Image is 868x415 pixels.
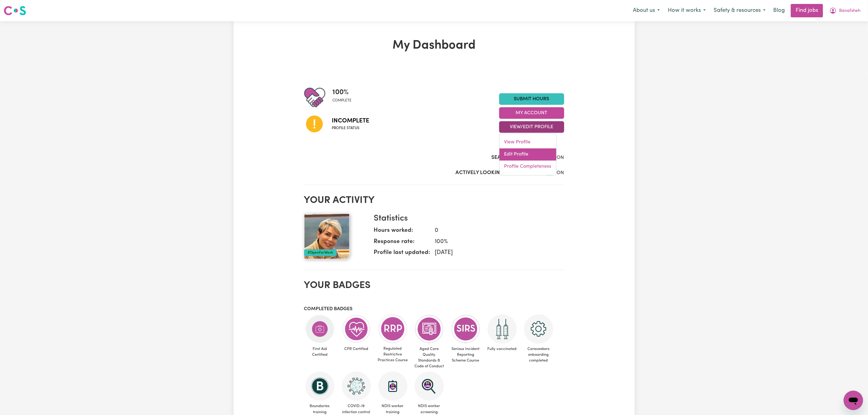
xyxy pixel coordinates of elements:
[4,4,26,18] a: Careseekers logo
[488,314,517,344] img: Care and support worker has received 2 doses of COVID-19 vaccine
[664,4,710,17] button: How it works
[451,314,480,344] img: CS Academy: Serious Incident Reporting Scheme course completed
[524,314,553,344] img: CS Academy: Careseekers Onboarding course completed
[378,372,407,401] img: CS Academy: Introduction to NDIS Worker Training course completed
[430,238,559,246] dd: 100 %
[304,344,336,360] span: First Aid Certified
[374,249,430,260] dt: Profile last updated:
[342,314,371,344] img: Care and support worker has completed CPR Certification
[839,8,860,14] span: Banafsheh
[825,4,864,17] button: My Account
[844,391,863,410] iframe: Button to launch messaging window, conversation in progress
[629,4,664,17] button: About us
[374,238,430,249] dt: Response rate:
[430,249,559,257] dd: [DATE]
[378,314,407,343] img: CS Academy: Regulated Restrictive Practices course completed
[456,169,537,177] label: Actively Looking for Clients
[332,116,369,125] span: Incomplete
[557,155,564,160] span: ON
[304,214,350,259] img: Your profile picture
[499,134,557,176] div: View/Edit Profile
[486,344,518,354] span: Fully vaccinated
[333,87,357,108] div: Profile completeness: 100%
[499,93,564,105] a: Submit Hours
[4,5,26,16] img: Careseekers logo
[305,314,335,344] img: Care and support worker has completed First Aid Certification
[413,344,445,372] span: Aged Care Quality Standards & Code of Conduct
[557,170,564,175] span: ON
[492,154,537,162] label: Search Visibility
[499,121,564,133] button: View/Edit Profile
[415,372,444,401] img: NDIS Worker Screening Verified
[415,314,444,344] img: CS Academy: Aged Care Quality Standards & Code of Conduct course completed
[499,149,556,161] a: Edit Profile
[304,249,337,256] div: #OpenForWork
[499,107,564,119] button: My Account
[342,372,371,401] img: CS Academy: COVID-19 Infection Control Training course completed
[377,343,409,366] span: Regulated Restrictive Practices Course
[430,226,559,235] dd: 0
[450,344,482,366] span: Serious Incident Reporting Scheme Course
[710,4,770,17] button: Safety & resources
[304,38,564,53] h1: My Dashboard
[305,372,335,401] img: CS Academy: Boundaries in care and support work course completed
[374,214,559,224] h3: Statistics
[341,344,372,354] span: CPR Certified
[770,4,788,17] a: Blog
[332,125,369,131] span: Profile status
[304,306,564,312] h3: Completed badges
[304,195,564,206] h2: Your activity
[333,98,352,103] span: complete
[523,344,554,366] span: Careseekers onboarding completed
[499,136,556,149] a: View Profile
[791,4,823,17] a: Find jobs
[333,87,352,98] span: 100 %
[374,226,430,238] dt: Hours worked:
[304,280,564,291] h2: Your badges
[499,161,556,173] a: Profile Completeness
